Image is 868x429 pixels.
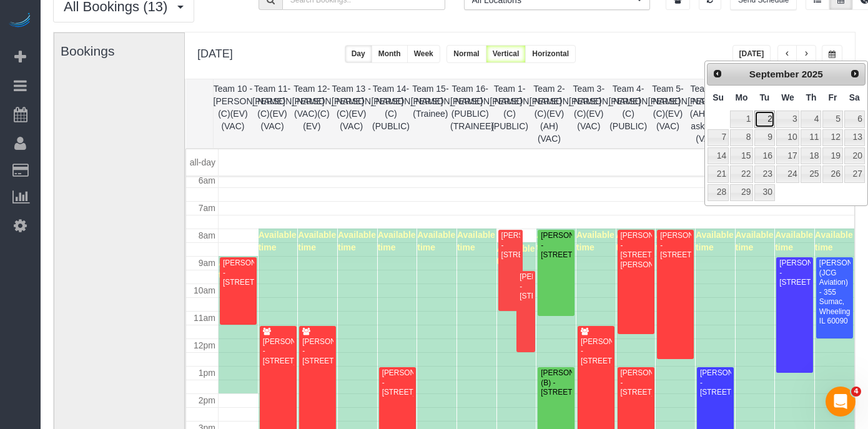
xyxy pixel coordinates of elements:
span: Next [850,69,860,79]
a: 18 [801,147,821,164]
span: Friday [829,92,837,102]
span: 9am [199,258,215,268]
th: Team 1- [PERSON_NAME] (C)(PUBLIC) [490,79,529,148]
span: 12pm [194,340,215,350]
span: 10am [194,285,215,295]
a: Automaid Logo [7,12,32,30]
span: Available time [417,230,455,252]
a: 14 [708,147,729,164]
a: 24 [776,165,800,182]
span: 2pm [199,395,215,405]
th: Team 10 - [PERSON_NAME] (C)(EV)(VAC) [213,79,252,148]
a: 30 [754,184,774,201]
a: 2 [754,111,774,127]
button: [DATE] [732,45,771,63]
button: Day [345,45,372,63]
div: [PERSON_NAME] - [STREET_ADDRESS] [659,231,691,260]
span: Available time [219,257,257,280]
th: Team 15- [PERSON_NAME] (Trainee) [411,79,450,148]
th: Team 13 - [PERSON_NAME] (C)(EV)(VAC) [332,79,371,148]
a: 19 [822,147,842,164]
span: Available time [576,230,614,252]
span: Available time [616,230,654,252]
button: Normal [446,45,486,63]
div: [PERSON_NAME] - [STREET_ADDRESS] [501,231,520,260]
div: [PERSON_NAME] - [STREET_ADDRESS] [699,368,731,397]
button: Month [372,45,408,63]
span: 4 [851,387,861,397]
th: Team 11- [PERSON_NAME] (C)(EV)(VAC) [252,79,292,148]
span: 11am [194,313,215,323]
a: 3 [776,111,800,127]
div: [PERSON_NAME] - [STREET_ADDRESS] [519,272,533,301]
span: Available time [457,230,495,252]
a: 27 [844,165,865,182]
span: Available time [736,230,774,252]
th: Team 14- [PERSON_NAME] (C) (PUBLIC) [371,79,410,148]
a: 12 [822,129,842,146]
span: Available time [298,230,336,252]
a: 21 [708,165,729,182]
span: 6am [199,175,215,185]
button: Horizontal [525,45,576,63]
span: Available time [815,230,853,252]
a: 15 [730,147,753,164]
a: 5 [822,111,842,127]
a: 17 [776,147,800,164]
a: 8 [730,129,753,146]
span: 2025 [802,69,823,79]
span: Available time [656,230,694,252]
th: Team 3- [PERSON_NAME] (C)(EV)(VAC) [569,79,608,148]
a: 20 [844,147,865,164]
div: [PERSON_NAME] - [STREET_ADDRESS] [580,337,612,366]
th: Team 5- [PERSON_NAME] (C)(EV)(VAC) [648,79,688,148]
span: Thursday [806,92,816,102]
h2: [DATE] [197,45,233,61]
span: Available time [497,244,535,266]
a: 23 [754,165,774,182]
div: [PERSON_NAME] (JCG Aviation) - 355 Sumac, Wheeling, IL 60090 [819,259,851,326]
th: Team 6 - [PERSON_NAME] (AH)(EV-ask first)(VAC) [688,79,727,148]
span: all-day [190,157,215,167]
span: Sunday [713,92,724,102]
span: Saturday [849,92,860,102]
span: Tuesday [759,92,769,102]
span: Available time [338,230,376,252]
a: 10 [776,129,800,146]
div: [PERSON_NAME] - [STREET_ADDRESS] [302,337,333,366]
button: Week [407,45,440,63]
a: 29 [730,184,753,201]
iframe: Intercom live chat [826,387,856,417]
button: Vertical [486,45,526,63]
span: Available time [536,230,575,252]
span: Available time [378,230,416,252]
a: 13 [844,129,865,146]
a: 7 [708,129,729,146]
a: Prev [709,65,726,82]
a: 26 [822,165,842,182]
span: 7am [199,203,215,213]
th: Team 2- [PERSON_NAME] (C)(EV)(AH)(VAC) [530,79,569,148]
a: 28 [708,184,729,201]
div: [PERSON_NAME] (B) - [STREET_ADDRESS] [540,368,572,397]
a: 25 [801,165,821,182]
span: 8am [199,230,215,240]
div: [PERSON_NAME] - [STREET_ADDRESS] [382,368,413,397]
a: 9 [754,129,774,146]
a: 11 [801,129,821,146]
div: [PERSON_NAME] - [STREET_ADDRESS] [262,337,294,366]
a: 1 [730,111,753,127]
span: Prev [713,69,723,79]
th: Team 4- [PERSON_NAME] (C)(PUBLIC) [608,79,648,148]
div: [PERSON_NAME] - [STREET_ADDRESS] [620,368,652,397]
div: [PERSON_NAME] - [STREET_ADDRESS][PERSON_NAME] [620,231,652,270]
a: 16 [754,147,774,164]
span: Available time [775,230,813,252]
span: Wednesday [781,92,794,102]
span: 1pm [199,368,215,378]
a: 4 [801,111,821,127]
h3: Bookings [61,44,187,58]
div: [PERSON_NAME] - [STREET_ADDRESS] [540,231,572,260]
div: [PERSON_NAME] - [STREET_ADDRESS] [779,259,811,287]
a: Next [846,65,864,82]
